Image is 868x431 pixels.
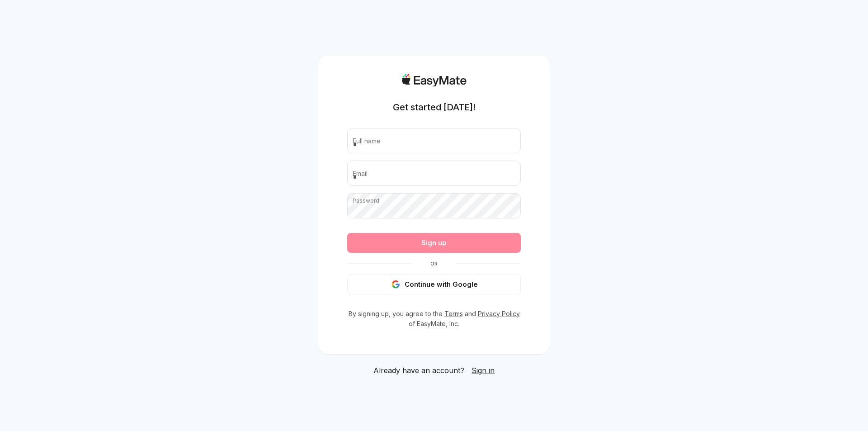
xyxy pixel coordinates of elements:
span: Already have an account? [373,365,464,376]
p: By signing up, you agree to the and of EasyMate, Inc. [347,309,521,329]
a: Sign in [472,365,495,376]
h1: Get started [DATE]! [393,101,476,114]
a: Terms [444,310,463,317]
span: Or [412,260,456,267]
span: Sign in [472,366,495,375]
a: Privacy Policy [478,310,520,317]
button: Continue with Google [347,275,521,294]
